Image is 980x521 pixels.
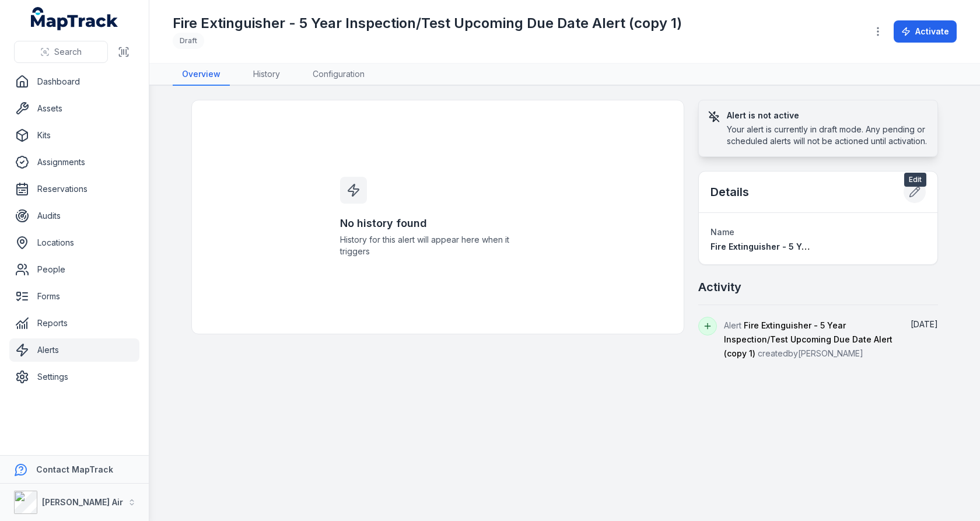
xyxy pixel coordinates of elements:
[340,234,536,257] span: History for this alert will appear here when it triggers
[710,184,749,200] h2: Details
[244,64,289,86] a: History
[698,279,741,295] h2: Activity
[36,464,113,474] strong: Contact MapTrack
[894,20,957,43] button: Activate
[31,7,118,30] a: MapTrack
[710,227,734,237] span: Name
[727,110,928,121] h3: Alert is not active
[9,97,139,120] a: Assets
[724,320,892,358] span: Fire Extinguisher - 5 Year Inspection/Test Upcoming Due Date Alert (copy 1)
[173,33,204,49] div: Draft
[9,338,139,362] a: Alerts
[173,14,682,33] h1: Fire Extinguisher - 5 Year Inspection/Test Upcoming Due Date Alert (copy 1)
[173,64,230,86] a: Overview
[727,124,928,147] div: Your alert is currently in draft mode. Any pending or scheduled alerts will not be actioned until...
[9,124,139,147] a: Kits
[911,319,938,329] time: 22/08/2025, 1:06:45 pm
[42,497,123,507] strong: [PERSON_NAME] Air
[340,215,536,232] h3: No history found
[9,70,139,93] a: Dashboard
[904,173,926,187] span: Edit
[9,258,139,281] a: People
[9,285,139,308] a: Forms
[911,319,938,329] span: [DATE]
[9,204,139,228] a: Audits
[9,312,139,335] a: Reports
[9,231,139,254] a: Locations
[303,64,374,86] a: Configuration
[724,320,892,358] span: Alert created by [PERSON_NAME]
[54,46,82,58] span: Search
[9,365,139,389] a: Settings
[9,151,139,174] a: Assignments
[14,41,108,63] button: Search
[9,177,139,201] a: Reservations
